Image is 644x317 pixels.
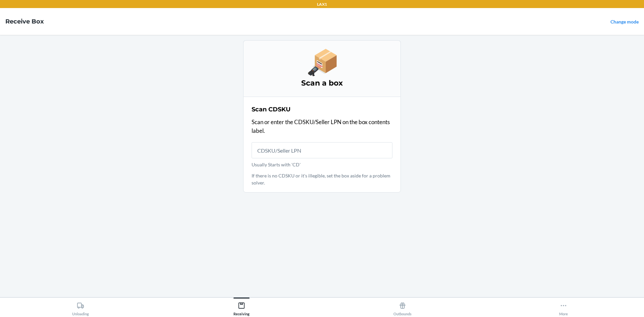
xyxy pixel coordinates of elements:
p: Usually Starts with 'CD' [252,161,392,168]
input: Usually Starts with 'CD' [252,142,392,158]
button: More [483,298,644,316]
h3: Scan a box [252,78,392,89]
div: Receiving [233,299,250,316]
p: LAX1 [317,1,327,7]
h2: Scan CDSKU [252,105,290,114]
button: Outbounds [322,298,483,316]
div: More [559,299,568,316]
h4: Receive Box [5,17,44,26]
div: Unloading [72,299,89,316]
div: Outbounds [393,299,412,316]
a: Change mode [610,19,639,24]
p: Scan or enter the CDSKU/Seller LPN on the box contents label. [252,118,392,135]
p: If there is no CDSKU or it's illegible, set the box aside for a problem solver. [252,172,392,186]
button: Receiving [161,298,322,316]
